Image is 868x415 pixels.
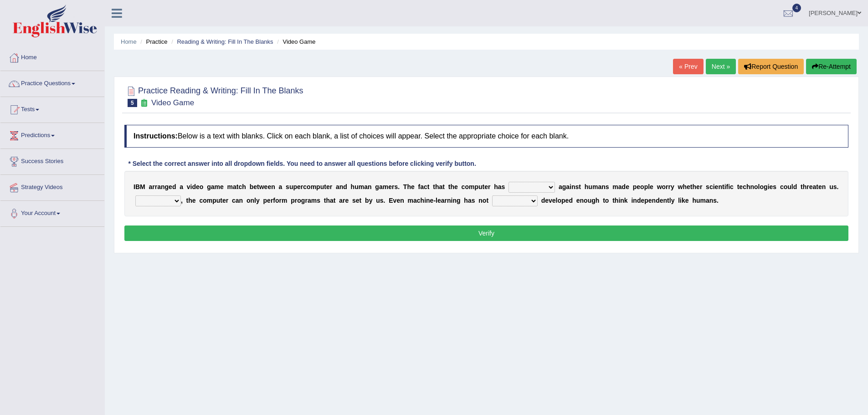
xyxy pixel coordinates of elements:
b: h [585,183,589,190]
b: h [615,197,619,204]
b: h [450,183,454,190]
b: t [486,197,488,204]
b: m [311,197,317,204]
a: Home [121,38,137,45]
b: h [407,183,411,190]
b: h [693,183,697,190]
b: l [436,197,437,204]
b: t [360,197,362,204]
b: b [250,183,254,190]
b: h [351,183,355,190]
button: Verify [124,225,848,241]
a: « Prev [673,59,703,74]
button: Re-Attempt [806,59,857,74]
b: e [356,197,360,204]
b: t [324,183,326,190]
b: v [549,197,552,204]
b: a [233,183,236,190]
b: w [259,183,264,190]
b: E [389,197,393,204]
b: d [622,183,626,190]
b: M [140,183,145,190]
b: r [301,183,303,190]
b: u [829,183,833,190]
b: k [624,197,628,204]
b: . [384,197,385,204]
b: l [758,183,760,190]
b: s [352,197,356,204]
b: d [192,183,196,190]
b: m [311,183,316,190]
b: m [408,197,413,204]
b: e [696,183,700,190]
b: e [770,183,773,190]
b: a [420,183,424,190]
b: h [596,197,600,204]
b: o [584,197,588,204]
b: g [562,183,566,190]
b: l [648,183,650,190]
b: e [220,183,224,190]
a: Next » [706,59,736,74]
b: a [439,183,443,190]
b: r [330,183,332,190]
b: i [618,197,620,204]
a: Reading & Writing: Fill In The Blanks [177,38,273,45]
b: d [172,183,176,190]
b: Instructions: [134,132,178,140]
b: r [279,197,282,204]
b: u [376,197,380,204]
b: b [365,197,369,204]
b: e [565,197,569,204]
b: t [433,183,435,190]
h4: Below is a text with blanks. Click on each blank, a list of choices will appear. Select the appro... [124,125,848,148]
b: a [279,183,282,190]
b: o [465,183,469,190]
b: u [320,183,324,190]
b: a [441,197,445,204]
b: n [447,197,451,204]
b: l [669,197,671,204]
b: h [435,183,439,190]
b: t [427,183,430,190]
b: r [668,183,671,190]
b: n [633,197,637,204]
div: * Select the correct answer into all dropdown fields. You need to answer all questions before cli... [124,159,480,169]
b: T [403,183,407,190]
b: t [801,183,803,190]
b: e [552,197,556,204]
b: h [683,183,687,190]
b: e [715,183,719,190]
b: o [784,183,788,190]
b: o [754,183,758,190]
b: u [588,183,592,190]
b: a [618,183,622,190]
b: e [253,183,257,190]
b: n [400,197,404,204]
b: d [343,183,347,190]
b: a [211,183,215,190]
b: h [464,197,468,204]
b: n [368,183,372,190]
b: n [239,197,243,204]
b: y [671,183,674,190]
b: p [561,197,565,204]
b: s [575,183,579,190]
b: u [354,183,359,190]
b: t [448,183,451,190]
b: e [267,197,271,204]
b: r [445,197,447,204]
b: s [773,183,776,190]
b: a [813,183,817,190]
b: n [478,197,483,204]
b: t [257,183,259,190]
a: Success Stories [0,149,104,172]
b: m [282,197,287,204]
b: d [541,197,545,204]
b: e [396,197,400,204]
b: p [293,183,297,190]
b: e [660,197,663,204]
b: n [271,183,275,190]
b: o [557,197,561,204]
b: a [180,183,183,190]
